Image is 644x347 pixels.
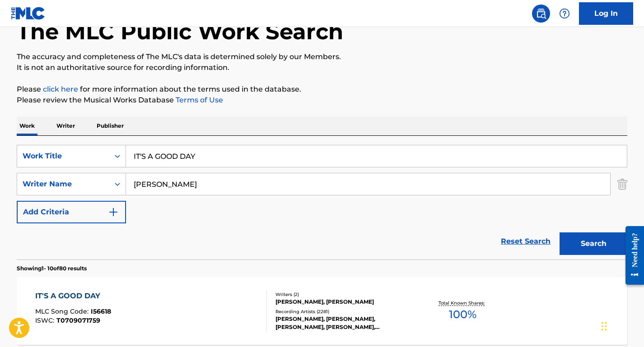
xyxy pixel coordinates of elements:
[17,145,627,259] form: Search Form
[496,231,555,251] a: Reset Search
[17,18,343,45] h1: The MLC Public Work Search
[108,207,119,217] img: 9d2ae6d4665cec9f34b9.svg
[43,85,78,93] a: click here
[532,5,550,23] a: Public Search
[275,315,412,331] div: [PERSON_NAME], [PERSON_NAME], [PERSON_NAME], [PERSON_NAME], [PERSON_NAME]
[599,304,644,347] iframe: Chat Widget
[275,298,412,306] div: [PERSON_NAME], [PERSON_NAME]
[54,116,78,135] p: Writer
[17,95,627,106] p: Please review the Musical Works Database
[275,291,412,298] div: Writers ( 2 )
[17,277,627,345] a: IT'S A GOOD DAYMLC Song Code:I56618ISWC:T0709071759Writers (2)[PERSON_NAME], [PERSON_NAME]Recordi...
[17,201,126,223] button: Add Criteria
[619,219,644,292] iframe: Resource Center
[17,264,87,273] p: Showing 1 - 10 of 80 results
[35,291,111,301] div: IT'S A GOOD DAY
[449,306,476,323] span: 100 %
[439,300,487,306] p: Total Known Shares:
[275,308,412,315] div: Recording Artists ( 2281 )
[560,232,627,255] button: Search
[56,316,100,324] span: T0709071759
[11,7,46,20] img: MLC Logo
[91,307,111,315] span: I56618
[17,116,37,135] p: Work
[617,173,627,195] img: Delete Criterion
[602,313,607,340] div: Drag
[35,316,56,324] span: ISWC :
[35,307,91,315] span: MLC Song Code :
[17,84,627,95] p: Please for more information about the terms used in the database.
[23,151,104,162] div: Work Title
[174,96,223,104] a: Terms of Use
[17,62,627,73] p: It is not an authoritative source for recording information.
[17,51,627,62] p: The accuracy and completeness of The MLC's data is determined solely by our Members.
[94,116,126,135] p: Publisher
[23,179,104,190] div: Writer Name
[559,8,570,19] img: help
[579,2,633,25] a: Log In
[555,5,574,23] div: Help
[536,8,546,19] img: search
